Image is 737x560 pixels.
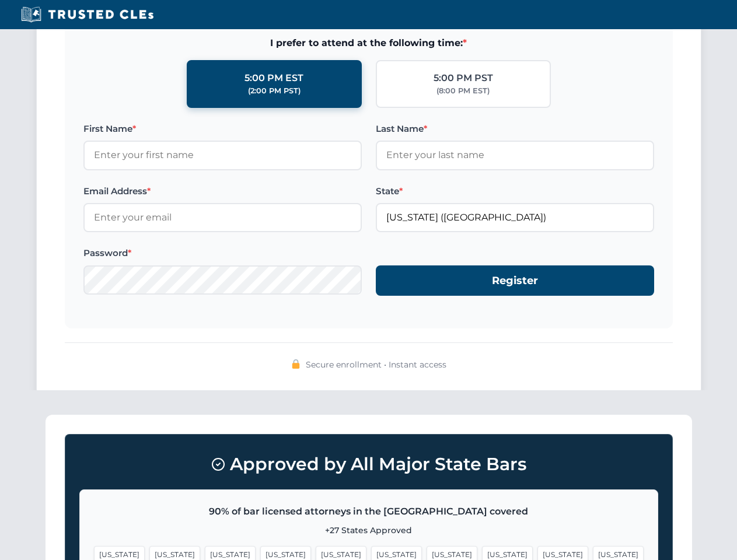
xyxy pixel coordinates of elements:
[83,203,362,232] input: Enter your email
[83,246,362,260] label: Password
[83,184,362,198] label: Email Address
[376,141,654,170] input: Enter your last name
[83,141,362,170] input: Enter your first name
[376,122,654,136] label: Last Name
[18,6,157,23] img: Trusted CLEs
[244,71,303,86] div: 5:00 PM EST
[291,359,301,369] img: 🔒
[376,184,654,198] label: State
[94,504,644,519] p: 90% of bar licensed attorneys in the [GEOGRAPHIC_DATA] covered
[83,36,654,51] span: I prefer to attend at the following time:
[436,85,490,97] div: (8:00 PM EST)
[83,122,362,136] label: First Name
[434,71,493,86] div: 5:00 PM PST
[306,358,446,371] span: Secure enrollment • Instant access
[79,449,658,480] h3: Approved by All Major State Bars
[248,85,301,97] div: (2:00 PM PST)
[376,265,654,296] button: Register
[376,203,654,232] input: Georgia (GA)
[94,524,644,537] p: +27 States Approved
